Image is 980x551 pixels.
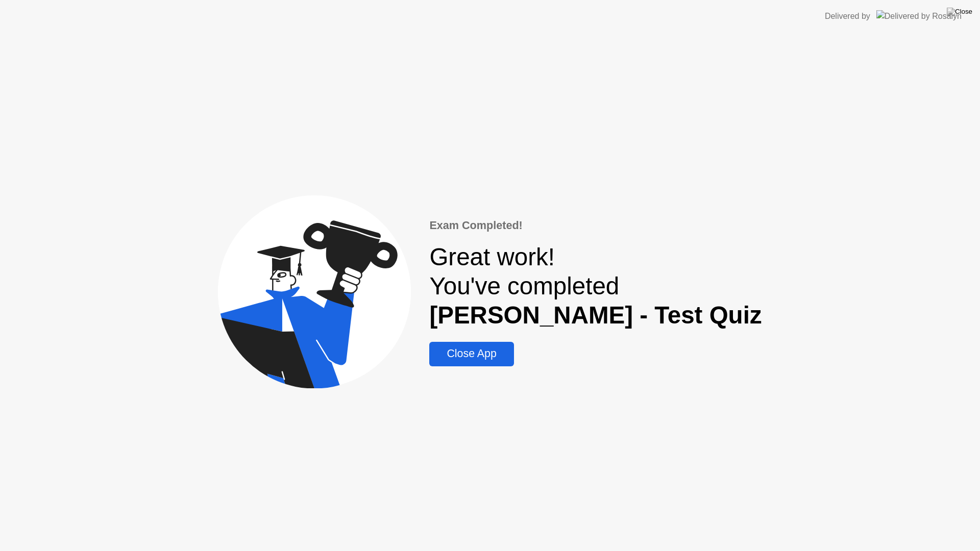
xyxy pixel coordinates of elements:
[429,342,513,366] button: Close App
[432,347,510,360] div: Close App
[429,302,762,329] b: [PERSON_NAME] - Test Quiz
[429,217,762,234] div: Exam Completed!
[876,10,962,22] img: Delivered by Rosalyn
[825,10,870,22] div: Delivered by
[947,8,972,16] img: Close
[429,242,762,330] div: Great work! You've completed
